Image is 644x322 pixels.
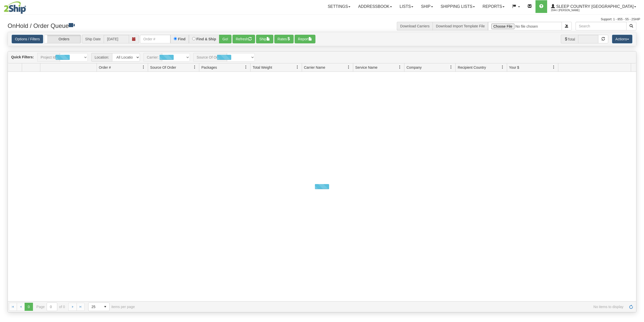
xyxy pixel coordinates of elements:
div: grid toolbar [8,51,636,63]
a: Your $ filter column settings [549,63,558,71]
span: Carrier Name [304,65,325,70]
span: Ship Date [82,35,104,43]
a: Total Weight filter column settings [293,63,302,71]
span: Total [561,35,578,43]
a: Download Carriers [400,24,430,28]
a: Packages filter column settings [242,63,250,71]
button: Report [295,35,315,43]
a: Sleep Country [GEOGRAPHIC_DATA] 2044 / [PERSON_NAME] [547,0,640,13]
span: Source Of Order [150,65,176,70]
span: Sleep Country [GEOGRAPHIC_DATA] [555,4,634,9]
span: No items to display [142,305,623,309]
span: Location: [91,53,112,62]
button: Actions [612,35,632,43]
button: Go! [219,35,231,43]
span: Page 0 [25,303,33,311]
a: Lists [396,0,417,13]
a: Options / Filters [12,35,43,43]
span: 2044 / [PERSON_NAME] [551,8,589,13]
a: Service Name filter column settings [396,63,404,71]
span: Your $ [509,65,519,70]
a: Recipient Country filter column settings [498,63,507,71]
label: Find [178,37,186,41]
a: Settings [324,0,354,13]
a: Download Import Template File [436,24,485,28]
a: Carrier Name filter column settings [344,63,353,71]
input: Order # [140,35,170,43]
button: Rates [274,35,294,43]
h3: OnHold / Order Queue [8,22,318,29]
span: Page sizes drop down [88,302,110,311]
div: Support: 1 - 855 - 55 - 2SHIP [4,17,640,22]
button: Search [626,22,636,30]
label: Quick Filters: [11,55,34,60]
span: items per page [88,302,135,311]
label: Find & Ship [196,37,216,41]
a: Company filter column settings [447,63,455,71]
button: Refresh [232,35,255,43]
a: Refresh [627,303,635,311]
a: Ship [417,0,437,13]
span: Recipient Country [458,65,486,70]
span: Order # [99,65,111,70]
span: Company [406,65,422,70]
iframe: chat widget [632,135,643,187]
span: Service Name [355,65,378,70]
button: Ship [256,35,273,43]
a: Order # filter column settings [139,63,148,71]
label: Orders [44,35,81,43]
a: Source Of Order filter column settings [190,63,199,71]
span: Packages [201,65,217,70]
a: Reports [479,0,508,13]
span: 25 [92,304,98,309]
span: Total Weight [253,65,272,70]
a: Shipping lists [437,0,479,13]
input: Search [576,22,627,30]
a: Addressbook [354,0,396,13]
span: Page of 0 [37,302,65,311]
span: select [101,303,109,311]
img: logo2044.jpg [4,1,26,14]
input: Import [488,22,562,30]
